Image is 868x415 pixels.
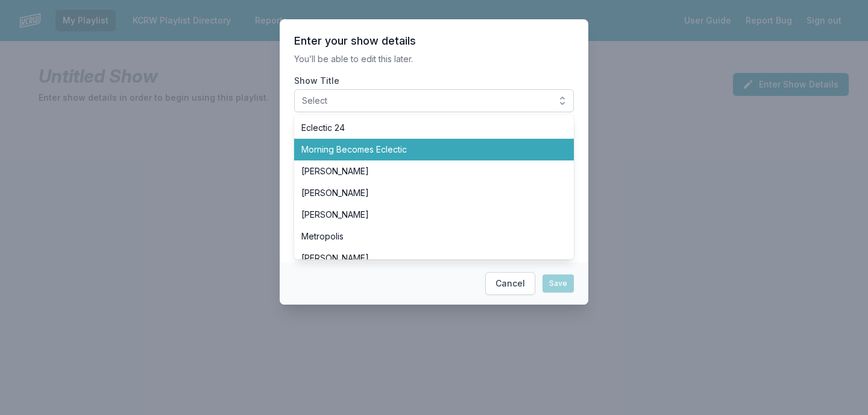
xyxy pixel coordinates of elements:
[301,187,552,199] span: [PERSON_NAME]
[302,95,549,107] span: Select
[301,144,552,156] span: Morning Becomes Eclectic
[301,165,552,177] span: [PERSON_NAME]
[294,89,574,112] button: Select
[301,209,552,221] span: [PERSON_NAME]
[294,34,574,48] header: Enter your show details
[485,272,535,295] button: Cancel
[301,252,552,264] span: [PERSON_NAME]
[294,75,574,87] label: Show Title
[294,53,574,65] p: You’ll be able to edit this later.
[301,122,552,134] span: Eclectic 24
[542,274,574,293] button: Save
[301,230,552,242] span: Metropolis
